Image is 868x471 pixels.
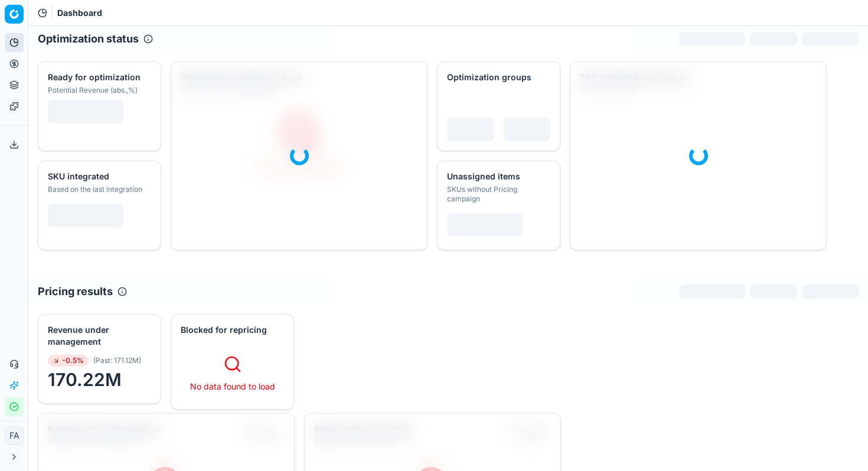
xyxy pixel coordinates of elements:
[447,185,548,204] div: SKUs without Pricing campaign
[57,7,102,19] nav: breadcrumb
[38,31,139,47] h2: Optimization status
[5,427,23,444] span: FA
[5,426,24,445] button: FA
[48,369,151,390] span: 170.22M
[93,356,141,365] span: ( Past : 171.12M )
[447,171,548,182] div: Unassigned items
[57,7,102,19] span: Dashboard
[188,381,277,392] div: No data found to load
[48,355,89,367] span: -0.5%
[48,71,149,83] div: Ready for optimization
[48,185,149,194] div: Based on the last integration
[48,86,149,95] div: Potential Revenue (abs.,%)
[48,171,149,182] div: SKU integrated
[38,283,113,300] h2: Pricing results
[181,324,282,336] div: Blocked for repricing
[48,324,149,348] div: Revenue under management
[447,71,548,83] div: Optimization groups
